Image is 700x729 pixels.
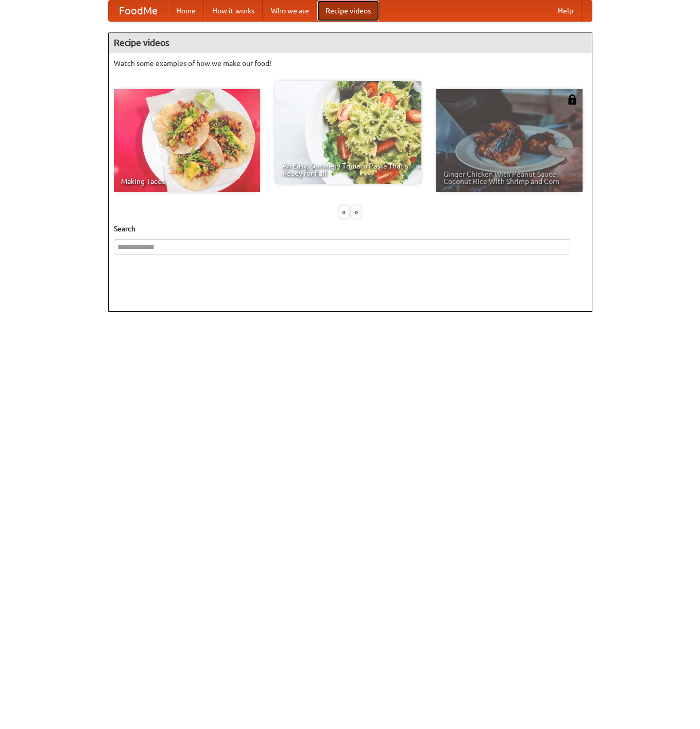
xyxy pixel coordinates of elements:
h5: Search [114,224,587,234]
a: FoodMe [109,1,168,21]
span: Making Tacos [121,178,253,185]
a: How it works [204,1,263,21]
span: An Easy, Summery Tomato Pasta That's Ready for Fall [282,162,414,177]
a: Help [550,1,582,21]
div: « [339,206,349,218]
p: Watch some examples of how we make our food! [114,58,587,69]
a: Recipe videos [317,1,379,21]
a: Home [168,1,204,21]
img: 483408.png [567,94,577,105]
a: Who we are [263,1,317,21]
div: » [351,206,361,218]
a: An Easy, Summery Tomato Pasta That's Ready for Fall [275,81,421,184]
h4: Recipe videos [109,32,592,53]
a: Making Tacos [114,89,260,192]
